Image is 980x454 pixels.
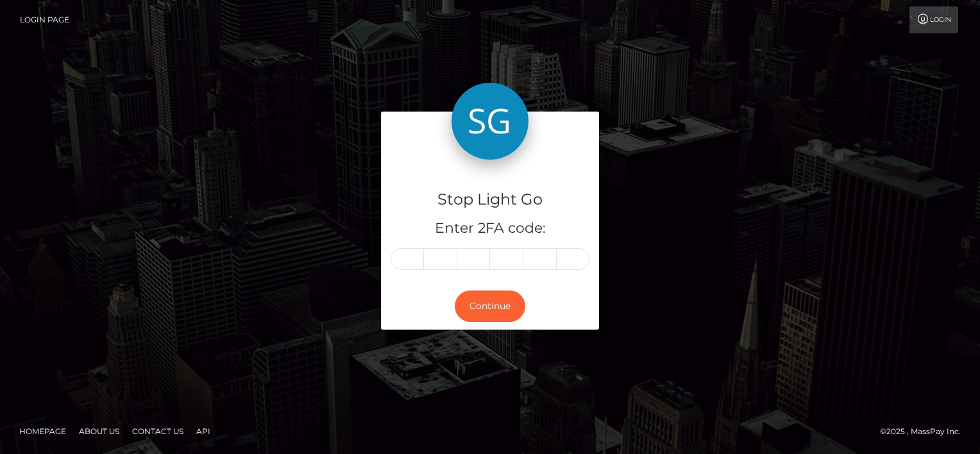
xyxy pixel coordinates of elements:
[880,425,970,439] div: © 2025 , MassPay Inc.
[391,189,589,211] h4: Stop Light Go
[74,421,124,441] a: About Us
[14,421,71,441] a: Homepage
[191,421,215,441] a: API
[452,83,528,160] img: Stop Light Go
[20,6,69,33] a: Login Page
[909,6,958,33] a: Login
[127,421,189,441] a: Contact Us
[455,290,525,322] button: Continue
[391,219,589,239] h5: Enter 2FA code:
